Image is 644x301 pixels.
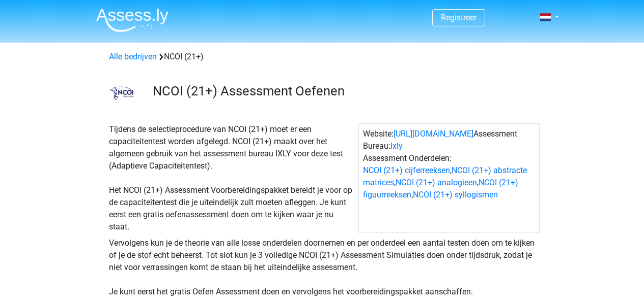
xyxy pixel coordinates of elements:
[109,52,157,61] a: Alle bedrijven
[153,83,532,99] h3: NCOI (21+) Assessment Oefenen
[390,141,403,151] a: Ixly
[441,13,477,22] a: Registreer
[96,8,169,32] img: Assessly
[413,190,498,199] a: NCOI (21+) syllogismen
[363,165,450,175] a: NCOI (21+) cijferreeksen
[394,129,473,139] a: [URL][DOMAIN_NAME]
[105,51,540,63] div: NCOI (21+)
[396,178,477,187] a: NCOI (21+) analogieen
[105,123,358,233] div: Tijdens de selectieprocedure van NCOI (21+) moet er een capaciteitentest worden afgelegd. NCOI (2...
[358,123,540,233] div: Website: Assessment Bureau: Assessment Onderdelen: , , , ,
[105,237,540,298] div: Vervolgens kun je de theorie van alle losse onderdelen doornemen en per onderdeel een aantal test...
